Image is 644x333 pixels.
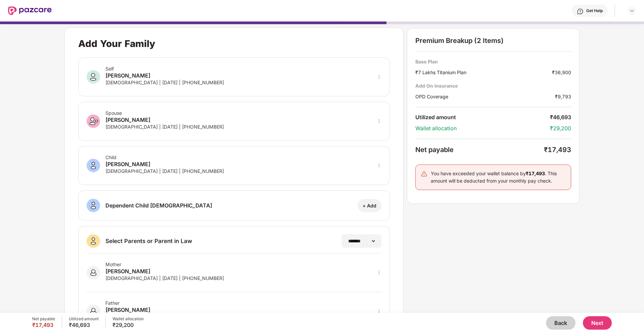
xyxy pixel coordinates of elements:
img: New Pazcare Logo [8,6,52,15]
div: ₹17,493 [32,322,55,328]
img: svg+xml;base64,PHN2ZyB4bWxucz0iaHR0cDovL3d3dy53My5vcmcvMjAwMC9zdmciIHdpZHRoPSIyNCIgaGVpZ2h0PSIyNC... [421,171,427,177]
div: ₹46,693 [550,114,571,121]
img: svg+xml;base64,PHN2ZyBpZD0iRHJvcGRvd24tMzJ4MzIiIHhtbG5zPSJodHRwOi8vd3d3LnczLm9yZy8yMDAwL3N2ZyIgd2... [629,8,635,13]
div: Select Parents or Parent in Law [105,237,192,245]
div: Utilized amount [69,316,99,322]
button: Back [546,316,576,330]
div: Add On Insurance [415,83,571,89]
div: + Add [363,202,376,209]
div: [PERSON_NAME] [105,116,224,124]
div: Spouse [105,110,224,116]
b: ₹17,493 [526,171,545,176]
div: ₹7 Lakhs Titanium Plan [415,69,552,76]
img: svg+xml;base64,PHN2ZyB3aWR0aD0iNDAiIGhlaWdodD0iNDAiIHZpZXdCb3g9IjAgMCA0MCA0MCIgZmlsbD0ibm9uZSIgeG... [87,70,100,84]
div: [PERSON_NAME] [105,306,224,314]
div: Get Help [586,8,603,13]
img: svg+xml;base64,PHN2ZyB3aWR0aD0iNDAiIGhlaWdodD0iNDAiIHZpZXdCb3g9IjAgMCA0MCA0MCIgZmlsbD0ibm9uZSIgeG... [87,114,100,128]
img: svg+xml;base64,PHN2ZyB3aWR0aD0iNDAiIGhlaWdodD0iNDAiIHZpZXdCb3g9IjAgMCA0MCA0MCIgZmlsbD0ibm9uZSIgeG... [87,199,100,212]
img: svg+xml;base64,PHN2ZyB3aWR0aD0iNDAiIGhlaWdodD0iNDAiIHZpZXdCb3g9IjAgMCA0MCA0MCIgZmlsbD0ibm9uZSIgeG... [87,159,100,172]
span: more [377,75,381,79]
span: more [377,270,381,275]
div: Net payable [415,146,544,154]
span: more [377,309,381,314]
div: ₹9,793 [555,93,571,100]
div: [DEMOGRAPHIC_DATA] | [DATE] | [PHONE_NUMBER] [105,80,224,85]
div: ₹46,693 [69,322,99,328]
div: [PERSON_NAME] [105,160,224,168]
div: ₹29,200 [550,125,571,132]
div: Dependent Child [DEMOGRAPHIC_DATA] [105,201,212,209]
span: more [377,119,381,124]
div: Father [105,300,224,306]
div: Mother [105,261,224,267]
div: [PERSON_NAME] [105,267,224,275]
img: svg+xml;base64,PHN2ZyB3aWR0aD0iNDAiIGhlaWdodD0iNDAiIHZpZXdCb3g9IjAgMCA0MCA0MCIgZmlsbD0ibm9uZSIgeG... [87,234,100,248]
div: [DEMOGRAPHIC_DATA] | [DATE] | [PHONE_NUMBER] [105,124,224,130]
img: svg+xml;base64,PHN2ZyBpZD0iSGVscC0zMngzMiIgeG1sbnM9Imh0dHA6Ly93d3cudzMub3JnLzIwMDAvc3ZnIiB3aWR0aD... [577,8,584,15]
div: You have exceeded your wallet balance by . This amount will be deducted from your monthly pay check. [431,170,566,185]
div: ₹36,900 [552,69,571,76]
button: Next [583,316,612,330]
div: ₹17,493 [544,146,571,154]
div: Premium Breakup (2 Items) [415,37,571,45]
div: [DEMOGRAPHIC_DATA] | [DATE] | [PHONE_NUMBER] [105,168,224,174]
div: Self [105,66,224,72]
div: Base Plan [415,58,571,65]
div: Net payable [32,316,55,322]
div: [DEMOGRAPHIC_DATA] | [DATE] | [PHONE_NUMBER] [105,275,224,281]
div: Wallet allocation [112,316,144,322]
div: Add Your Family [78,38,155,49]
img: svg+xml;base64,PHN2ZyB3aWR0aD0iNDAiIGhlaWdodD0iNDAiIHZpZXdCb3g9IjAgMCA0MCA0MCIgZmlsbD0ibm9uZSIgeG... [87,266,100,279]
div: OPD Coverage [415,93,555,100]
div: Wallet allocation [415,125,550,132]
img: svg+xml;base64,PHN2ZyB3aWR0aD0iNDAiIGhlaWdodD0iNDAiIHZpZXdCb3g9IjAgMCA0MCA0MCIgZmlsbD0ibm9uZSIgeG... [87,304,100,318]
div: Utilized amount [415,114,550,121]
div: [PERSON_NAME] [105,72,224,80]
span: more [377,163,381,168]
div: Child [105,154,224,160]
div: ₹29,200 [112,322,144,328]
